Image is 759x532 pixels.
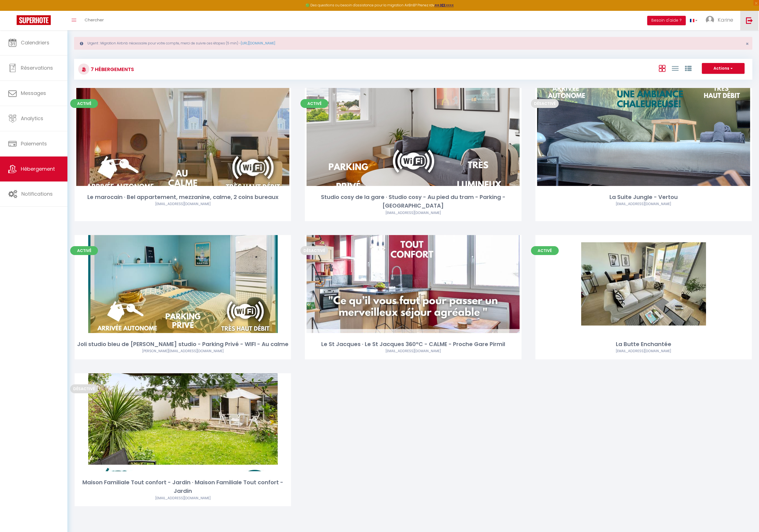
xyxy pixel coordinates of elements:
div: La Butte Enchantée [535,340,752,349]
span: Activé [70,246,98,255]
button: Close [746,41,749,46]
div: Studio cosy de la gare · Studio cosy - Au pied du tram - Parking - [GEOGRAPHIC_DATA] [305,193,521,210]
span: Notifications [21,190,53,197]
span: Désactivé [531,99,559,108]
span: Désactivé [300,246,328,255]
div: Airbnb [75,201,291,207]
span: Activé [70,99,98,108]
a: Vue en Liste [672,64,679,73]
a: Vue par Groupe [685,64,692,73]
span: Karine [718,16,733,23]
div: La Suite Jungle - Vertou [535,193,752,201]
a: [URL][DOMAIN_NAME] [241,41,275,46]
div: Airbnb [75,496,291,501]
span: Chercher [85,17,104,23]
span: × [746,40,749,47]
a: ... Karine [702,11,740,30]
span: Calendriers [21,39,49,46]
span: Activé [531,246,559,255]
div: Maison Familiale Tout confort - Jardin · Maison Familiale Tout confort - Jardin [75,478,291,496]
span: Désactivé [70,384,98,393]
span: Réservations [21,64,53,71]
div: Urgent : Migration Airbnb nécessaire pour votre compte, merci de suivre ces étapes (5 min) - [74,37,752,50]
span: Hébergement [21,165,55,172]
img: logout [746,17,753,24]
span: Activé [300,99,328,108]
div: Airbnb [535,349,752,354]
img: Super Booking [17,15,51,25]
a: >>> ICI <<<< [434,3,454,7]
button: Besoin d'aide ? [647,16,686,25]
span: Paiements [21,140,47,147]
button: Actions [702,63,745,74]
a: Vue en Box [659,64,666,73]
div: Joli studio bleu de [PERSON_NAME] studio - Parking Privé - WIFI - Au calme [75,340,291,349]
div: Airbnb [75,349,291,354]
a: Chercher [80,11,108,30]
span: Messages [21,90,46,97]
div: Airbnb [305,210,521,216]
span: Analytics [21,115,43,122]
div: Le St Jacques · Le St Jacques 360°C - CALME - Proche Gare Pirmil [305,340,521,349]
h3: 7 Hébergements [89,63,134,75]
div: Airbnb [535,201,752,207]
div: Airbnb [305,349,521,354]
div: Le marocain · Bel appartement, mezzanine, calme, 2 coins bureaux [75,193,291,201]
img: ... [706,16,714,24]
